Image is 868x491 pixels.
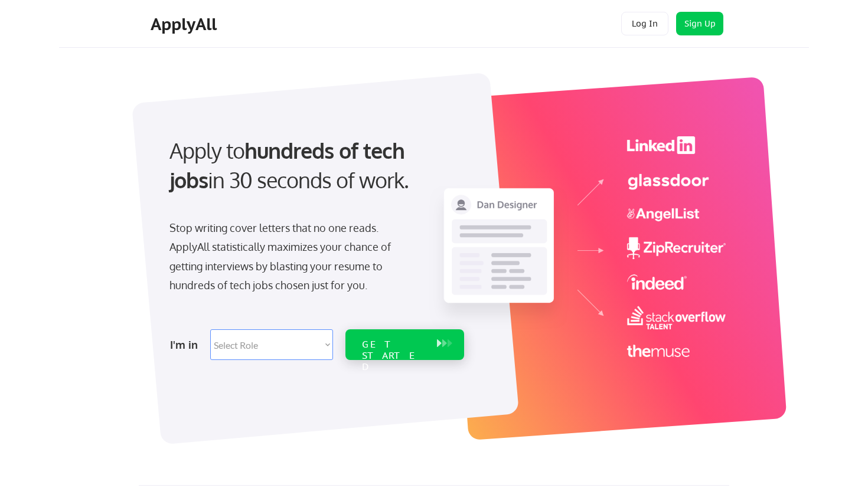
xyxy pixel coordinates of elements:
[621,12,668,35] button: Log In
[169,136,459,195] div: Apply to in 30 seconds of work.
[362,339,425,373] div: GET STARTED
[676,12,723,35] button: Sign Up
[170,335,203,354] div: I'm in
[169,218,412,295] div: Stop writing cover letters that no one reads. ApplyAll statistically maximizes your chance of get...
[151,14,220,34] div: ApplyAll
[169,137,410,193] strong: hundreds of tech jobs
